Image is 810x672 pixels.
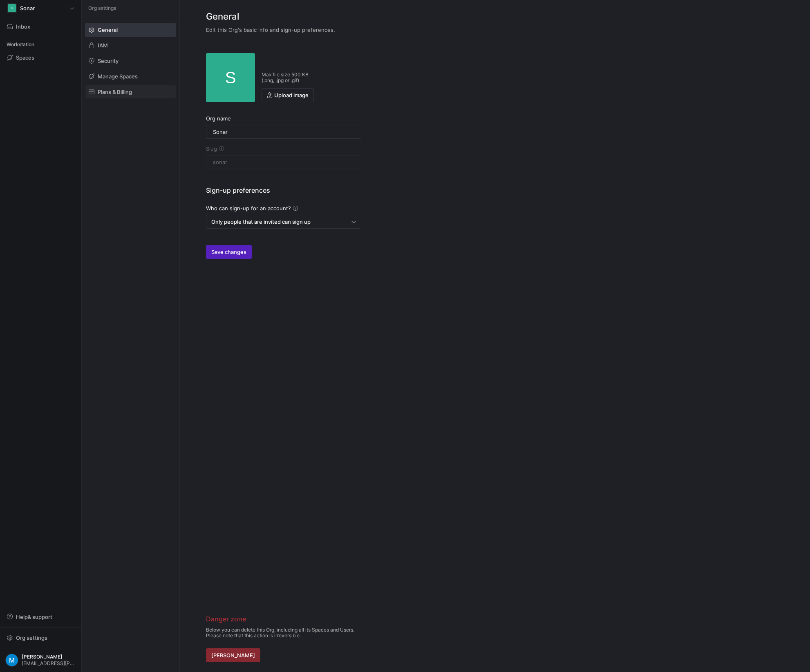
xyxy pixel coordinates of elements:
span: Help & support [16,614,52,620]
h3: Sign-up preferences [206,185,361,195]
button: [PERSON_NAME] [206,648,260,662]
button: Help& support [3,610,78,624]
div: S [8,4,16,12]
a: General [85,23,176,37]
a: Security [85,54,176,68]
button: Inbox [3,20,78,33]
button: https://lh3.googleusercontent.com/a/ACg8ocIIIPPK56-UitbqMzJxr_MwuuHMgqXeggjCSIT17pyze7hLHw=s96-c[... [3,652,78,669]
button: Upload image [262,88,314,102]
span: Manage Spaces [98,73,138,80]
span: Only people that are invited can sign up [211,218,311,225]
span: Sonar [20,5,35,11]
h3: Danger zone [206,614,361,624]
h2: General [206,10,521,23]
span: [PERSON_NAME] [22,654,76,660]
div: S [206,53,255,102]
span: Plans & Billing [98,89,132,95]
span: IAM [98,42,108,49]
span: Slug [206,145,217,152]
a: Org settings [3,635,78,642]
span: Org settings [16,634,47,641]
a: Manage Spaces [85,69,176,83]
a: Spaces [3,51,78,65]
span: [EMAIL_ADDRESS][PERSON_NAME][DOMAIN_NAME] [22,661,76,666]
span: Upload image [274,92,309,98]
span: Security [98,58,119,64]
a: IAM [85,38,176,52]
img: https://lh3.googleusercontent.com/a/ACg8ocIIIPPK56-UitbqMzJxr_MwuuHMgqXeggjCSIT17pyze7hLHw=s96-c [5,654,18,667]
span: General [98,27,118,33]
p: Edit this Org's basic info and sign-up preferences. [206,27,521,33]
button: Org settings [3,631,78,645]
div: Workstation [3,38,78,51]
p: Below you can delete this Org, including all its Spaces and Users. Please note that this action i... [206,627,361,639]
p: Max file size 500 KB (.png, .jpg or .gif) [262,72,314,83]
a: Plans & Billing [85,85,176,99]
span: Org name [206,115,231,122]
span: Inbox [16,23,30,30]
button: Save changes [206,245,252,259]
span: Save changes [211,249,246,255]
span: Org settings [88,5,116,11]
span: Spaces [16,54,34,61]
span: [PERSON_NAME] [211,652,255,659]
span: Who can sign-up for an account? [206,205,291,211]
